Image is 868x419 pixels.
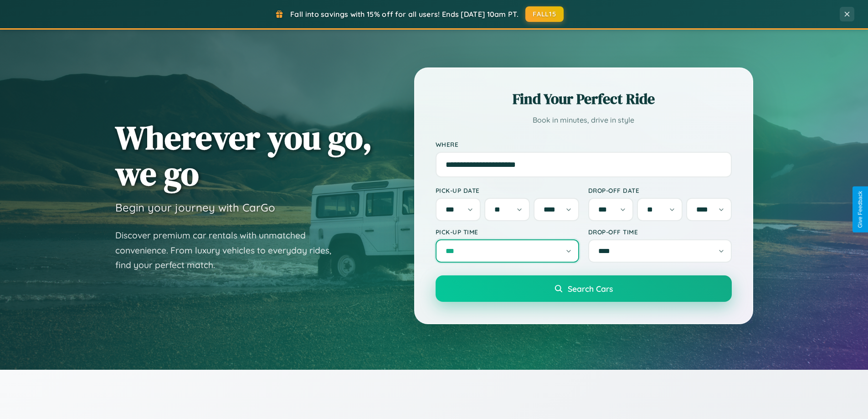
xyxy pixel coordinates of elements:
button: Search Cars [436,275,732,302]
label: Pick-up Date [436,186,579,194]
label: Pick-up Time [436,228,579,236]
h3: Begin your journey with CarGo [115,201,275,214]
label: Drop-off Time [588,228,732,236]
div: Give Feedback [857,191,863,228]
label: Drop-off Date [588,186,732,194]
p: Discover premium car rentals with unmatched convenience. From luxury vehicles to everyday rides, ... [115,228,343,273]
button: FALL15 [525,6,564,22]
h2: Find Your Perfect Ride [436,89,732,109]
p: Book in minutes, drive in style [436,114,732,127]
span: Fall into savings with 15% off for all users! Ends [DATE] 10am PT. [290,10,519,19]
label: Where [436,140,732,148]
h1: Wherever you go, we go [115,119,372,191]
span: Search Cars [568,284,613,294]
